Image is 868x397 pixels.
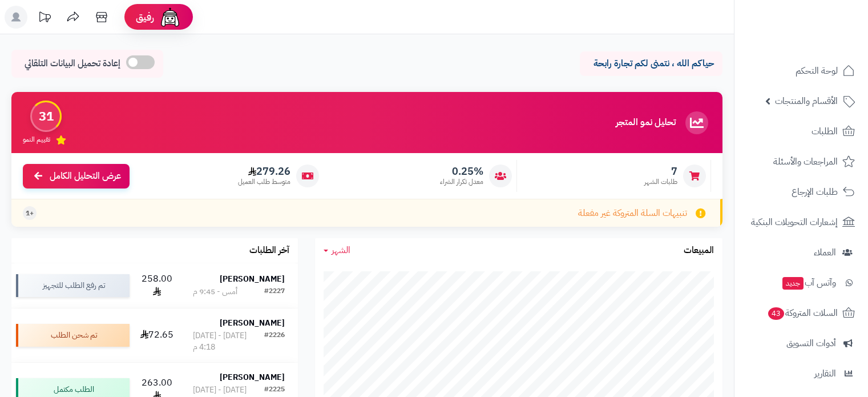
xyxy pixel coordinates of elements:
[792,184,838,200] span: طلبات الإرجاع
[741,208,861,236] a: إشعارات التحويلات البنكية
[782,277,804,290] span: جديد
[786,335,836,351] span: أدوات التسويق
[741,239,861,266] a: العملاء
[134,263,180,308] td: 258.00
[741,57,861,85] a: لوحة التحكم
[30,6,59,31] a: تحديثات المنصة
[136,10,154,24] span: رفيق
[751,214,838,230] span: إشعارات التحويلات البنكية
[23,164,130,189] a: عرض التحليل الكامل
[588,57,714,70] p: حياكم الله ، نتمنى لكم تجارة رابحة
[159,6,181,29] img: ai-face.png
[814,244,836,260] span: العملاء
[220,273,285,285] strong: [PERSON_NAME]
[16,324,130,347] div: تم شحن الطلب
[50,170,121,183] span: عرض التحليل الكامل
[741,148,861,175] a: المراجعات والأسئلة
[773,154,838,170] span: المراجعات والأسئلة
[684,246,714,256] h3: المبيعات
[768,307,785,320] span: 43
[741,269,861,296] a: وآتس آبجديد
[796,63,838,79] span: لوحة التحكم
[238,165,290,178] span: 279.26
[193,286,237,298] div: أمس - 9:45 م
[741,299,861,327] a: السلات المتروكة43
[741,360,861,387] a: التقارير
[578,207,687,220] span: تنبيهات السلة المتروكة غير مفعلة
[767,305,838,321] span: السلات المتروكة
[741,118,861,145] a: الطلبات
[23,135,50,145] span: تقييم النمو
[26,208,34,218] span: +1
[644,177,677,187] span: طلبات الشهر
[814,366,836,382] span: التقارير
[790,26,857,50] img: logo-2.png
[249,246,289,256] h3: آخر الطلبات
[812,123,838,139] span: الطلبات
[741,330,861,357] a: أدوات التسويق
[440,177,483,187] span: معدل تكرار الشراء
[25,57,120,70] span: إعادة تحميل البيانات التلقائي
[616,118,676,128] h3: تحليل نمو المتجر
[220,317,285,329] strong: [PERSON_NAME]
[741,178,861,206] a: طلبات الإرجاع
[238,177,290,187] span: متوسط طلب العميل
[193,330,264,353] div: [DATE] - [DATE] 4:18 م
[264,286,285,298] div: #2227
[16,274,130,297] div: تم رفع الطلب للتجهيز
[644,165,677,178] span: 7
[264,330,285,353] div: #2226
[440,165,483,178] span: 0.25%
[775,93,838,109] span: الأقسام والمنتجات
[324,244,350,257] a: الشهر
[332,243,350,257] span: الشهر
[220,371,285,383] strong: [PERSON_NAME]
[781,275,836,291] span: وآتس آب
[134,308,180,362] td: 72.65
